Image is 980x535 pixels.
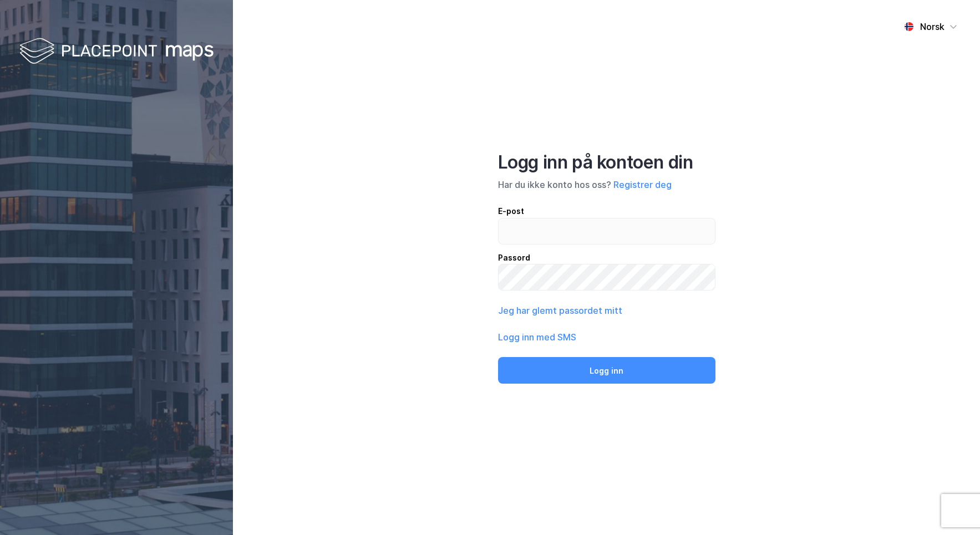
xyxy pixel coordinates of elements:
button: Logg inn [498,357,715,384]
img: logo-white.f07954bde2210d2a523dddb988cd2aa7.svg [19,35,214,68]
div: Passord [498,251,715,264]
button: Registrer deg [613,178,672,191]
div: Logg inn på kontoen din [498,151,715,174]
div: E-post [498,205,715,218]
div: Norsk [920,20,945,33]
button: Jeg har glemt passordet mitt [498,304,622,317]
button: Logg inn med SMS [498,330,576,344]
div: Har du ikke konto hos oss? [498,178,715,191]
